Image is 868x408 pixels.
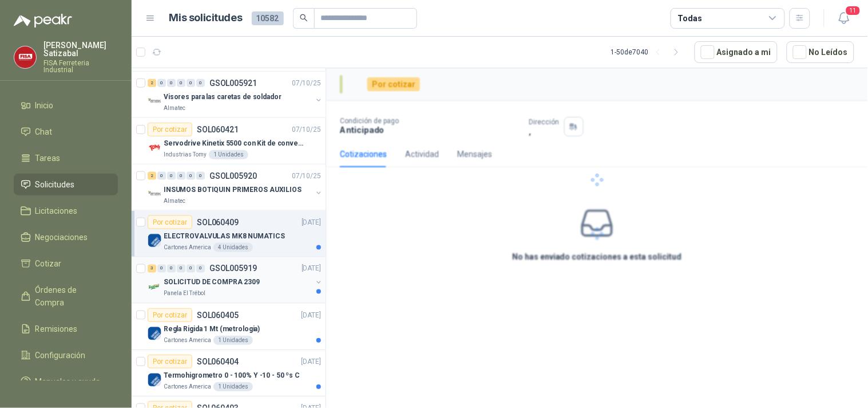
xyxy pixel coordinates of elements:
img: Company Logo [14,46,36,68]
p: Regla Rigida 1 Mt (metrologia) [164,324,260,335]
button: 11 [834,8,854,29]
p: Industrias Tomy [164,150,207,159]
div: 0 [157,265,166,273]
span: Configuración [35,349,86,362]
span: Inicio [35,99,54,112]
img: Company Logo [148,141,161,155]
a: Solicitudes [14,174,118,195]
div: Por cotizar [148,215,192,229]
a: Por cotizarSOL060405[DATE] Company LogoRegla Rigida 1 Mt (metrologia)Cartones America1 Unidades [132,304,326,350]
span: Órdenes de Compra [35,284,107,309]
img: Company Logo [148,280,161,294]
a: Chat [14,121,118,143]
div: 0 [177,79,185,87]
button: Asignado a mi [695,41,778,63]
span: Tareas [35,152,61,164]
p: [DATE] [302,217,321,228]
a: Negociaciones [14,226,118,248]
p: [PERSON_NAME] Satizabal [43,41,118,57]
div: Por cotizar [148,308,192,322]
h1: Mis solicitudes [169,10,243,26]
a: Inicio [14,95,118,116]
span: 10582 [252,11,284,25]
p: 07/10/25 [292,124,321,135]
p: Panela El Trébol [164,289,205,299]
img: Company Logo [148,95,161,108]
p: SOL060404 [197,358,239,366]
div: 0 [167,79,176,87]
p: ELECTROVALVULAS MK8 NUMATICS [164,231,285,242]
button: No Leídos [787,41,854,63]
div: 0 [187,79,195,87]
p: GSOL005920 [209,172,257,180]
span: Negociaciones [35,231,88,244]
div: 1 Unidades [213,336,253,345]
a: 3 0 0 0 0 0 GSOL005919[DATE] Company LogoSOLICITUD DE COMPRA 2309Panela El Trébol [148,262,323,299]
a: Manuales y ayuda [14,371,118,393]
div: 0 [167,265,176,273]
div: Por cotizar [148,355,192,368]
p: SOL060405 [197,311,239,319]
p: SOLICITUD DE COMPRA 2309 [164,277,260,288]
p: [DATE] [302,356,321,367]
p: Cartones America [164,336,211,345]
a: Tareas [14,147,118,169]
div: 0 [196,79,205,87]
a: Remisiones [14,318,118,340]
a: Por cotizarSOL060409[DATE] Company LogoELECTROVALVULAS MK8 NUMATICSCartones America4 Unidades [132,211,326,257]
div: 0 [187,172,195,180]
p: Termohigrometro 0 - 100% Y -10 - 50 ºs C [164,370,300,381]
div: 0 [157,172,166,180]
div: 0 [177,265,185,273]
p: 07/10/25 [292,171,321,182]
div: 0 [177,172,185,180]
img: Company Logo [148,187,161,201]
a: 2 0 0 0 0 0 GSOL00592007/10/25 Company LogoINSUMOS BOTIQUIN PRIMEROS AUXILIOSAlmatec [148,169,323,206]
img: Company Logo [148,327,161,340]
p: GSOL005919 [209,265,257,273]
div: 0 [196,265,205,273]
span: 11 [845,5,861,16]
div: 0 [187,265,195,273]
p: SOL060409 [197,218,239,226]
span: Licitaciones [35,205,78,217]
div: 3 [148,265,156,273]
div: Por cotizar [148,123,192,136]
div: 2 [148,79,156,87]
a: Por cotizarSOL06042107/10/25 Company LogoServodrive Kinetix 5500 con Kit de conversión y filtro (... [132,118,326,164]
a: 2 0 0 0 0 0 GSOL00592107/10/25 Company LogoVisores para las caretas de soldadorAlmatec [148,76,323,113]
a: Licitaciones [14,200,118,222]
img: Company Logo [148,234,161,248]
img: Logo peakr [14,14,72,28]
p: FISA Ferreteria Industrial [43,60,118,73]
p: Almatec [164,197,185,206]
span: Manuales y ayuda [35,375,101,388]
span: Solicitudes [35,178,75,191]
p: [DATE] [302,310,321,321]
div: 4 Unidades [213,243,253,252]
p: Cartones America [164,382,211,391]
div: 1 Unidades [213,382,253,391]
div: 2 [148,172,156,180]
span: Cotizar [35,257,62,270]
div: 1 - 50 de 7040 [611,43,685,61]
p: INSUMOS BOTIQUIN PRIMEROS AUXILIOS [164,185,302,195]
div: 0 [157,79,166,87]
div: 0 [167,172,176,180]
p: GSOL005921 [209,79,257,87]
p: Servodrive Kinetix 5500 con Kit de conversión y filtro (Ref 41350505) [164,138,306,149]
a: Por cotizarSOL060404[DATE] Company LogoTermohigrometro 0 - 100% Y -10 - 50 ºs CCartones America1 ... [132,350,326,397]
a: Configuración [14,344,118,366]
p: Visores para las caretas de soldador [164,92,282,103]
div: Todas [678,12,702,25]
div: 1 Unidades [209,150,248,159]
p: SOL060421 [197,125,239,134]
img: Company Logo [148,373,161,387]
p: [DATE] [302,264,321,274]
p: 07/10/25 [292,78,321,89]
a: Órdenes de Compra [14,279,118,313]
div: 0 [196,172,205,180]
span: Chat [35,125,53,138]
p: Cartones America [164,243,211,252]
span: search [300,14,308,22]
